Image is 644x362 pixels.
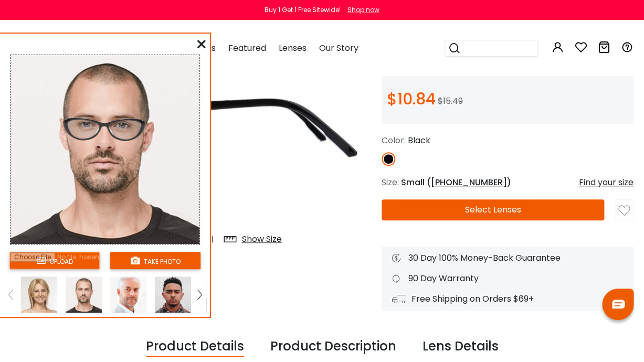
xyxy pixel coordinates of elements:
[59,106,150,153] img: original.png
[618,205,630,216] img: like
[347,5,379,15] div: Shop now
[423,337,499,357] div: Lens Details
[228,42,266,54] span: Featured
[387,88,436,110] span: $10.84
[270,337,396,357] div: Product Description
[392,272,623,285] div: 90 Day Warranty
[408,134,430,146] span: Black
[66,276,102,313] img: tryonModel5.png
[265,5,341,15] div: Buy 1 Get 1 Free Sitewide!
[146,337,244,357] div: Product Details
[431,176,507,188] span: [PHONE_NUMBER]
[319,42,358,54] span: Our Story
[110,276,146,313] img: tryonModel8.png
[21,276,57,313] img: tryonModel7.png
[278,42,306,54] span: Lenses
[8,290,13,299] img: left.png
[155,276,191,313] img: tryonModel2.png
[72,5,371,254] img: Nevaeh Black Acetate Eyeglasses , UniversalBridgeFit Frames from ABBE Glasses
[382,134,406,146] span: Color:
[392,293,623,305] div: Free Shipping on Orders $69+
[241,233,281,246] div: Show Size
[110,252,200,269] button: take photo
[612,300,625,308] img: chat
[438,95,463,107] span: $15.49
[401,176,511,188] span: Small ( )
[342,5,379,14] a: Shop now
[10,55,199,244] img: tryonModel5.png
[382,176,399,188] span: Size:
[197,290,202,299] img: right.png
[382,199,604,220] button: Select Lenses
[9,252,100,269] button: upload
[579,176,634,189] div: Find your size
[392,252,623,264] div: 30 Day 100% Money-Back Guarantee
